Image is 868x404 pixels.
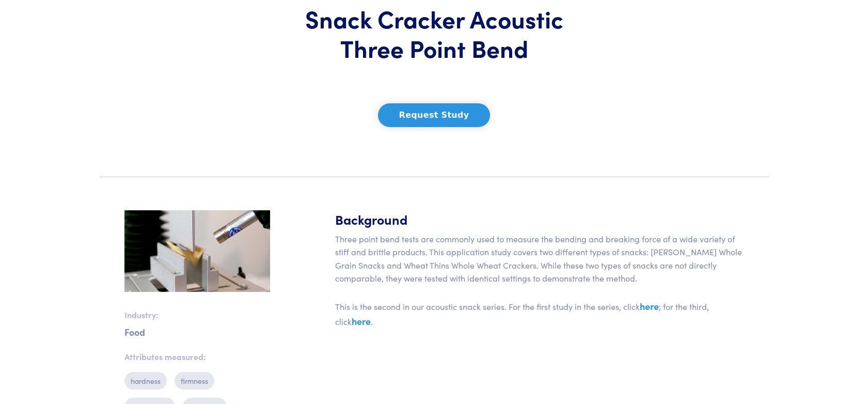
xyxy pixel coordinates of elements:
[335,210,744,228] h5: Background
[352,315,371,328] a: here
[378,103,491,127] button: Request Study
[335,232,744,329] p: Three point bend tests are commonly used to measure the bending and breaking force of a wide vari...
[124,330,270,334] p: Food
[640,300,659,313] a: here
[124,308,270,322] p: Industry:
[124,372,167,390] p: hardness
[124,350,270,364] p: Attributes measured:
[282,4,586,63] h1: Snack Cracker Acoustic Three Point Bend
[175,372,214,390] p: firmness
